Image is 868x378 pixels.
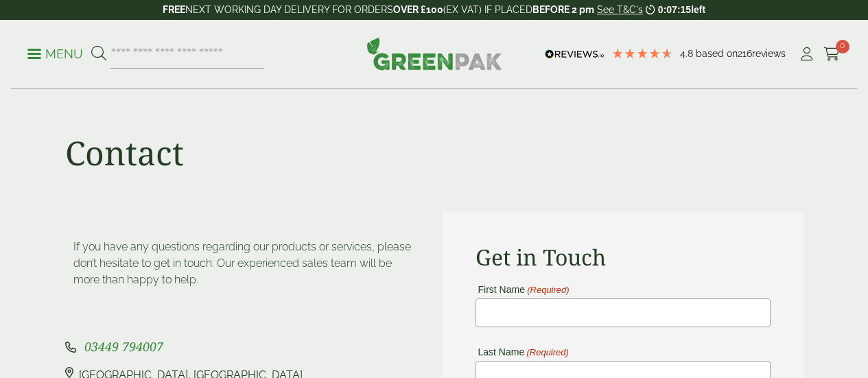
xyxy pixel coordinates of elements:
[476,285,570,295] label: First Name
[691,4,705,15] span: left
[680,48,696,59] span: 4.8
[836,40,849,54] span: 0
[696,48,738,59] span: Based on
[526,348,569,357] span: (Required)
[84,341,163,354] a: 03449 794007
[526,285,570,295] span: (Required)
[545,49,605,59] img: REVIEWS.io
[597,4,643,15] a: See T&C's
[27,46,83,62] p: Menu
[65,133,184,173] h1: Contact
[738,48,752,59] span: 216
[476,244,771,270] h2: Get in Touch
[27,46,83,60] a: Menu
[823,47,841,61] i: Cart
[611,47,673,60] div: 4.79 Stars
[532,4,594,15] strong: BEFORE 2 pm
[366,37,502,70] img: GreenPak Supplies
[163,4,185,15] strong: FREE
[798,47,815,61] i: My Account
[823,44,841,64] a: 0
[393,4,443,15] strong: OVER £100
[476,347,569,357] label: Last Name
[84,338,163,355] span: 03449 794007
[752,48,786,59] span: reviews
[658,4,691,15] span: 0:07:15
[73,239,418,288] p: If you have any questions regarding our products or services, please don’t hesitate to get in tou...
